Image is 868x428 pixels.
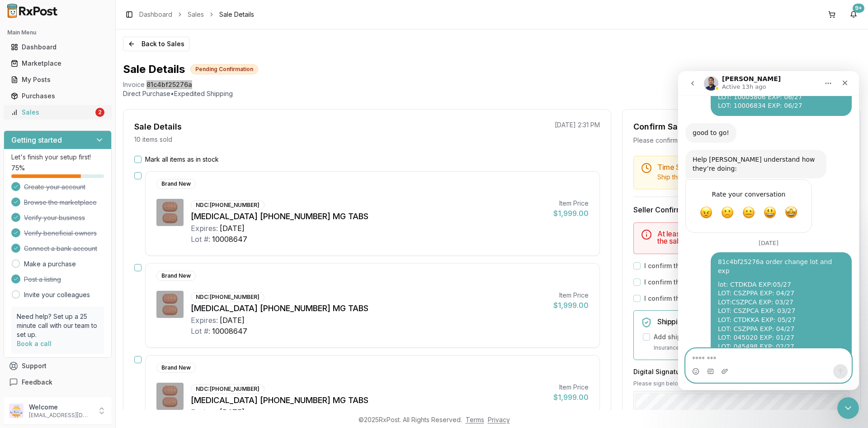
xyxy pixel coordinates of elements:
[191,302,546,315] div: [MEDICAL_DATA] [PHONE_NUMBER] MG TABS
[553,208,589,219] div: $1,999.00
[156,363,196,373] div: Brand New
[24,198,97,207] span: Browse the marketplace
[29,412,92,419] p: [EMAIL_ADDRESS][DOMAIN_NAME]
[4,358,112,374] button: Support
[657,318,842,325] h5: Shipping Insurance
[191,200,264,210] div: NDC: [PHONE_NUMBER]
[123,62,185,77] h1: Sale Details
[7,55,108,72] a: Marketplace
[191,234,210,245] div: Lot #:
[156,179,196,189] div: Brand New
[17,312,99,339] p: Need help? Set up a 25 minute call with our team to set up.
[7,39,108,55] a: Dashboard
[11,108,94,117] div: Sales
[11,43,104,52] div: Dashboard
[220,223,245,234] div: [DATE]
[4,4,61,18] img: RxPost Logo
[553,199,589,208] div: Item Price
[24,183,85,192] span: Create your account
[7,72,108,88] a: My Posts
[219,10,254,19] span: Sale Details
[4,374,112,390] button: Feedback
[188,10,204,19] a: Sales
[644,278,831,287] label: I confirm that all 0 selected items match the listed condition
[22,378,52,387] span: Feedback
[17,340,52,347] a: Book a call
[553,291,589,300] div: Item Price
[853,4,864,13] div: 9+
[678,71,859,390] iframe: Intercom live chat
[191,315,218,326] div: Expires:
[156,291,184,318] img: Biktarvy 50-200-25 MG TABS
[644,294,785,303] label: I confirm that all expiration dates are correct
[24,290,90,299] a: Invite your colleagues
[7,104,108,120] a: Sales2
[191,292,264,302] div: NDC: [PHONE_NUMBER]
[4,56,112,71] button: Marketplace
[11,91,104,101] div: Purchases
[191,210,546,223] div: [MEDICAL_DATA] [PHONE_NUMBER] MG TABS
[134,135,172,144] p: 10 items sold
[633,380,849,387] p: Please sign below to confirm your acceptance of this order
[7,29,108,36] h2: Main Menu
[212,326,247,337] div: 10008647
[123,80,145,89] div: Invoice
[657,164,842,171] h5: Time Sensitive
[191,384,264,394] div: NDC: [PHONE_NUMBER]
[9,404,24,418] img: User avatar
[4,89,112,103] button: Purchases
[145,155,219,164] label: Mark all items as in stock
[24,275,61,284] span: Post a listing
[220,407,245,418] div: [DATE]
[837,397,859,419] iframe: Intercom live chat
[4,40,112,54] button: Dashboard
[553,300,589,311] div: $1,999.00
[24,229,97,238] span: Verify beneficial owners
[633,120,685,133] div: Confirm Sale
[29,403,92,412] p: Welcome
[123,37,189,51] button: Back to Sales
[156,199,184,226] img: Biktarvy 50-200-25 MG TABS
[11,75,104,84] div: My Posts
[134,120,182,133] div: Sale Details
[11,164,25,173] span: 75 %
[657,173,779,181] span: Ship this package by end of day [DATE] .
[644,261,845,270] label: I confirm that the 0 selected items are in stock and ready to ship
[191,394,546,407] div: [MEDICAL_DATA] [PHONE_NUMBER] MG TABS
[4,72,112,87] button: My Posts
[633,204,849,215] h3: Seller Confirmation
[11,59,104,68] div: Marketplace
[633,367,849,376] h3: Digital Signature
[123,89,861,98] p: Direct Purchase • Expedited Shipping
[553,383,589,392] div: Item Price
[156,271,196,281] div: Brand New
[24,260,76,269] a: Make a purchase
[466,416,484,423] a: Terms
[191,223,218,234] div: Expires:
[95,108,104,117] div: 2
[633,136,849,145] div: Please confirm you have all items in stock before proceeding
[24,213,85,222] span: Verify your business
[654,332,826,341] label: Add shipping insurance for $0.00 ( 1.5 % of order value)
